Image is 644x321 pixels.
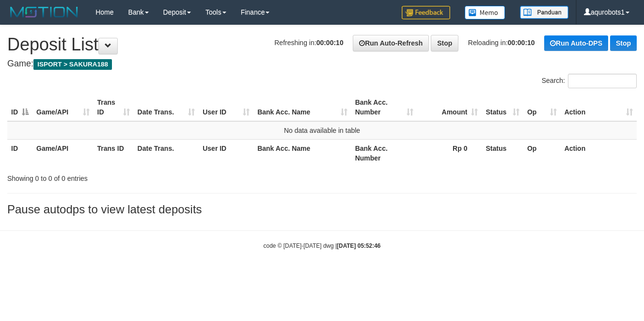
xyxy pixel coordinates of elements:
strong: 00:00:10 [316,39,344,47]
th: Date Trans. [134,139,199,167]
td: No data available in table [7,121,637,140]
img: MOTION_logo.png [7,5,81,19]
th: User ID [199,139,253,167]
th: Bank Acc. Name: activate to sort column ascending [253,94,351,121]
a: Run Auto-Refresh [353,35,429,51]
th: Action [561,139,637,167]
th: Trans ID: activate to sort column ascending [94,94,134,121]
th: Rp 0 [417,139,482,167]
a: Stop [610,35,637,51]
label: Search: [542,74,637,88]
a: Stop [431,35,458,51]
small: code © [DATE]-[DATE] dwg | [264,242,381,249]
span: Refreshing in: [274,39,343,47]
th: Op: activate to sort column ascending [523,94,561,121]
h1: Deposit List [7,35,637,54]
th: ID: activate to sort column descending [7,94,32,121]
img: Feedback.jpg [402,6,450,19]
h3: Pause autodps to view latest deposits [7,203,637,216]
th: Date Trans.: activate to sort column ascending [134,94,199,121]
th: Action: activate to sort column ascending [561,94,637,121]
img: panduan.png [520,6,568,19]
input: Search: [568,74,637,88]
th: Amount: activate to sort column ascending [417,94,482,121]
th: Bank Acc. Number [351,139,418,167]
strong: [DATE] 05:52:46 [337,242,380,249]
th: Status [482,139,523,167]
th: Game/API: activate to sort column ascending [32,94,94,121]
th: ID [7,139,32,167]
div: Showing 0 to 0 of 0 entries [7,170,261,183]
span: ISPORT > SAKURA188 [33,59,112,70]
th: Game/API [32,139,94,167]
th: Op [523,139,561,167]
th: Bank Acc. Number: activate to sort column ascending [351,94,418,121]
th: User ID: activate to sort column ascending [199,94,253,121]
th: Trans ID [94,139,134,167]
span: Reloading in: [468,39,535,47]
a: Run Auto-DPS [544,35,608,51]
th: Status: activate to sort column ascending [482,94,523,121]
strong: 00:00:10 [508,39,535,47]
img: Button%20Memo.svg [465,6,505,19]
th: Bank Acc. Name [253,139,351,167]
h4: Game: [7,59,637,69]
